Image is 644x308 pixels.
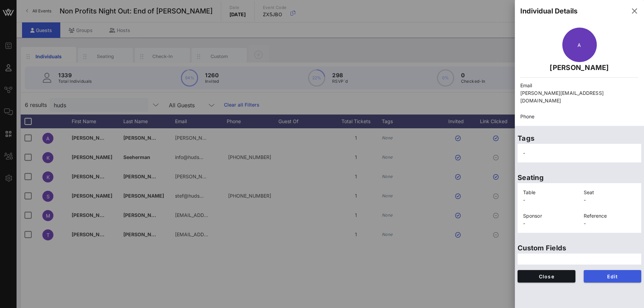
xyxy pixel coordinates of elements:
[518,242,641,254] p: Custom Fields
[577,42,581,48] span: A
[518,172,641,183] p: Seating
[584,189,636,196] p: Seat
[584,220,636,227] p: -
[520,62,638,73] p: [PERSON_NAME]
[584,270,642,282] button: Edit
[520,6,577,16] div: Individual Details
[518,270,575,282] button: Close
[523,189,575,196] p: Table
[584,212,636,220] p: Reference
[523,220,575,227] p: -
[523,274,570,279] span: Close
[584,196,636,204] p: -
[589,274,636,279] span: Edit
[523,150,525,156] span: -
[520,82,638,89] p: Email
[523,212,575,220] p: Sponsor
[523,196,575,204] p: -
[518,133,641,144] p: Tags
[520,113,638,120] p: Phone
[520,89,638,105] p: [PERSON_NAME][EMAIL_ADDRESS][DOMAIN_NAME]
